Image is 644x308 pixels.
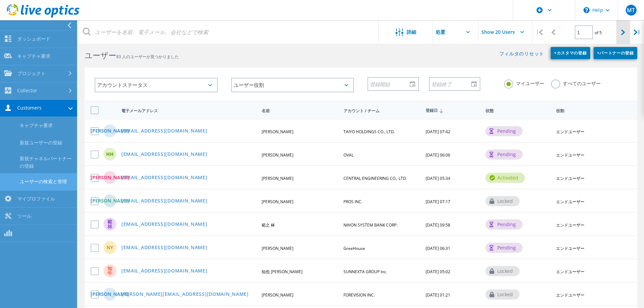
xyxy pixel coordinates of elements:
[7,14,79,19] a: Live Optics Dashboard
[106,266,113,276] span: 知牛
[426,129,450,135] span: [DATE] 07:42
[556,269,585,275] span: エンドユーザー
[485,126,523,136] div: pending
[121,198,208,204] a: [EMAIL_ADDRESS][DOMAIN_NAME]
[556,109,627,113] span: 役割
[426,222,450,228] span: [DATE] 09:58
[262,152,293,158] span: [PERSON_NAME]
[485,219,523,230] div: pending
[556,175,585,181] span: エンドユーザー
[95,78,218,92] div: アカウントステータス
[556,152,585,158] span: エンドユーザー
[551,79,601,86] label: すべてのユーザー
[597,50,634,56] span: パートナーの登録
[343,109,420,113] span: アカウント / チーム
[106,219,113,229] span: 範林
[407,30,416,34] span: 詳細
[426,199,450,205] span: [DATE] 07:17
[594,47,637,59] a: +パートナーの登録
[485,289,520,300] div: locked
[554,50,557,56] b: +
[556,245,585,251] span: エンドユーザー
[556,129,585,135] span: エンドユーザー
[426,245,450,251] span: [DATE] 06:31
[368,77,413,90] input: 登録開始
[343,269,387,275] span: SUNNEXTA GROUP Inc.
[499,51,544,57] a: フィルタのリセット
[78,20,379,44] input: ユーザーを名前、電子メール、会社などで検索
[262,129,293,135] span: [PERSON_NAME]
[121,245,208,251] a: [EMAIL_ADDRESS][DOMAIN_NAME]
[116,54,179,60] span: 83 人のユーザーが見つかりました
[556,222,585,228] span: エンドユーザー
[91,292,129,297] span: [PERSON_NAME]
[426,292,450,298] span: [DATE] 01:21
[485,243,523,253] div: pending
[583,7,590,13] svg: \n
[426,269,450,275] span: [DATE] 05:02
[121,109,256,113] span: 電子メールアドレス
[121,152,208,158] a: [EMAIL_ADDRESS][DOMAIN_NAME]
[532,20,546,44] div: |
[554,50,587,56] span: カスタマの登録
[343,175,407,181] span: CENTRAL ENGINEERING CO., LTD.
[106,245,113,250] span: NY
[597,50,600,56] b: +
[106,152,114,157] span: HH
[121,175,208,181] a: [EMAIL_ADDRESS][DOMAIN_NAME]
[426,175,450,181] span: [DATE] 05:34
[343,245,365,251] span: GreeHouse
[85,50,116,61] b: ユーザー
[426,109,480,113] span: 登録日
[262,245,293,251] span: [PERSON_NAME]
[430,77,475,90] input: 登録終了
[485,173,525,183] div: activated
[595,30,602,35] span: of 5
[627,7,635,13] span: MT
[91,198,129,203] span: [PERSON_NAME]
[485,109,551,113] span: 状態
[121,222,208,228] a: [EMAIL_ADDRESS][DOMAIN_NAME]
[485,266,520,276] div: locked
[556,199,585,205] span: エンドユーザー
[121,128,208,134] a: [EMAIL_ADDRESS][DOMAIN_NAME]
[262,109,338,113] span: 名前
[556,292,585,298] span: エンドユーザー
[343,152,354,158] span: OVAL
[121,268,208,274] a: [EMAIL_ADDRESS][DOMAIN_NAME]
[121,292,249,298] a: [PERSON_NAME][EMAIL_ADDRESS][DOMAIN_NAME]
[343,292,375,298] span: FOREVISION INC.
[551,47,590,59] a: +カスタマの登録
[630,20,644,44] div: |
[485,196,520,206] div: locked
[485,149,523,160] div: pending
[504,79,544,86] label: マイユーザー
[343,129,395,135] span: TAIYO HOLDINGS CO., LTD.
[262,199,293,205] span: [PERSON_NAME]
[426,152,450,158] span: [DATE] 06:06
[343,222,398,228] span: NIHON SYSTEM BANK CORP.
[262,292,293,298] span: [PERSON_NAME]
[231,78,354,92] div: ユーザー役割
[91,128,129,133] span: [PERSON_NAME]
[262,222,275,228] span: 範之 林
[262,175,293,181] span: [PERSON_NAME]
[262,269,303,275] span: 知也 [PERSON_NAME]
[343,199,362,205] span: PROS INC.
[91,175,129,180] span: [PERSON_NAME]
